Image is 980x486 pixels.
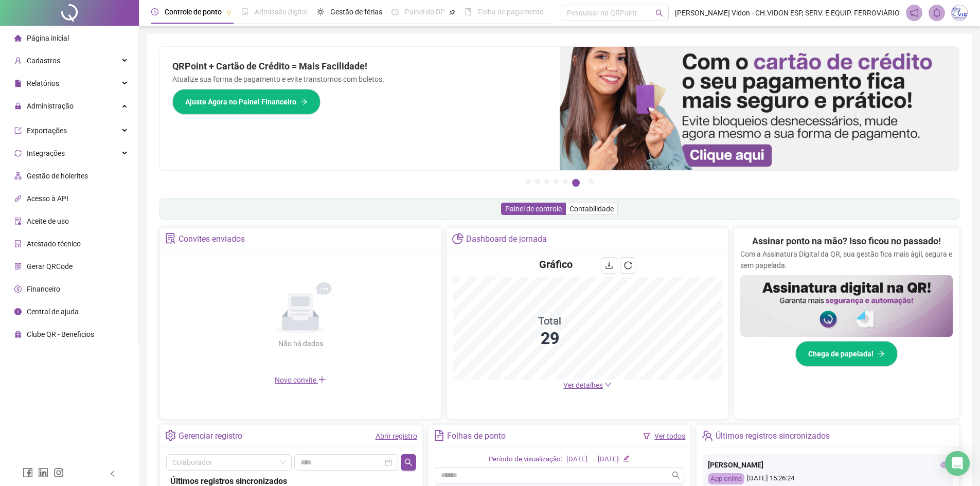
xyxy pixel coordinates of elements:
[569,205,614,213] span: Contabilidade
[808,348,874,359] span: Chega de papelada!
[655,9,663,17] span: search
[526,179,531,184] button: 1
[14,263,22,270] span: qrcode
[932,8,941,17] span: bell
[623,455,630,462] span: edit
[14,331,22,338] span: gift
[172,74,547,85] p: Atualize sua forma de pagamento e evite transtornos com boletos.
[952,5,967,21] img: 30584
[554,179,559,184] button: 4
[27,149,65,157] span: Integrações
[563,381,612,389] a: Ver detalhes down
[300,98,308,105] span: arrow-right
[14,308,22,315] span: info-circle
[489,454,562,465] div: Período de visualização:
[391,8,399,15] span: dashboard
[317,8,324,15] span: sun
[708,473,948,485] div: [DATE] 15:26:24
[740,275,953,337] img: banner%2F02c71560-61a6-44d4-94b9-c8ab97240462.png
[795,341,898,367] button: Chega de papelada!
[405,8,445,16] span: Painel do DP
[566,454,587,465] div: [DATE]
[241,8,248,15] span: file-done
[752,234,941,248] h2: Assinar ponto na mão? Isso ficou no passado!
[165,430,176,441] span: setting
[330,8,382,16] span: Gestão de férias
[740,248,953,271] p: Com a Assinatura Digital da QR, sua gestão fica mais ágil, segura e sem papelada.
[172,59,547,74] h2: QRPoint + Cartão de Crédito = Mais Facilidade!
[478,8,544,16] span: Folha de pagamento
[165,233,176,244] span: solution
[27,240,81,248] span: Atestado técnico
[560,47,959,170] img: banner%2F75947b42-3b94-469c-a360-407c2d3115d7.png
[27,217,69,225] span: Aceite de uso
[605,261,613,269] span: download
[452,233,463,244] span: pie-chart
[27,102,74,110] span: Administração
[54,467,64,478] span: instagram
[447,427,506,445] div: Folhas de ponto
[940,461,948,469] span: eye
[604,381,612,388] span: down
[535,179,540,184] button: 2
[14,195,22,202] span: api
[544,179,549,184] button: 3
[27,262,73,271] span: Gerar QRCode
[14,172,22,179] span: apartment
[27,285,60,293] span: Financeiro
[253,338,348,349] div: Não há dados
[466,230,547,248] div: Dashboard de jornada
[27,308,79,316] span: Central de ajuda
[179,427,242,445] div: Gerenciar registro
[672,471,680,479] span: search
[172,89,320,115] button: Ajuste Agora no Painel Financeiro
[185,96,296,107] span: Ajuste Agora no Painel Financeiro
[539,257,573,272] h4: Gráfico
[27,330,94,338] span: Clube QR - Beneficios
[14,34,22,42] span: home
[14,218,22,225] span: audit
[14,240,22,247] span: solution
[275,376,326,384] span: Novo convite
[465,8,472,15] span: book
[572,179,580,187] button: 6
[109,470,116,477] span: left
[643,433,650,440] span: filter
[592,454,594,465] div: -
[318,375,326,384] span: plus
[226,9,232,15] span: pushpin
[27,57,60,65] span: Cadastros
[14,57,22,64] span: user-add
[434,430,444,441] span: file-text
[702,430,712,441] span: team
[654,432,685,440] a: Ver todos
[598,454,619,465] div: [DATE]
[38,467,48,478] span: linkedin
[910,8,919,17] span: notification
[14,285,22,293] span: dollar
[449,9,455,15] span: pushpin
[27,34,69,42] span: Página inicial
[945,451,970,476] div: Open Intercom Messenger
[716,427,830,445] div: Últimos registros sincronizados
[376,432,417,440] a: Abrir registro
[624,261,632,269] span: reload
[23,467,33,478] span: facebook
[708,473,744,485] div: App online
[878,350,885,357] span: arrow-right
[675,7,900,19] span: [PERSON_NAME] Vidon - CH.VIDON ESP, SERV. E EQUIP. FERROVIÁRIO
[151,8,158,15] span: clock-circle
[255,8,308,16] span: Admissão digital
[179,230,245,248] div: Convites enviados
[505,205,562,213] span: Painel de controle
[14,80,22,87] span: file
[27,194,68,203] span: Acesso à API
[165,8,222,16] span: Controle de ponto
[404,458,413,466] span: search
[27,127,67,135] span: Exportações
[563,381,603,389] span: Ver detalhes
[589,179,594,184] button: 7
[27,79,59,87] span: Relatórios
[708,459,948,471] div: [PERSON_NAME]
[563,179,568,184] button: 5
